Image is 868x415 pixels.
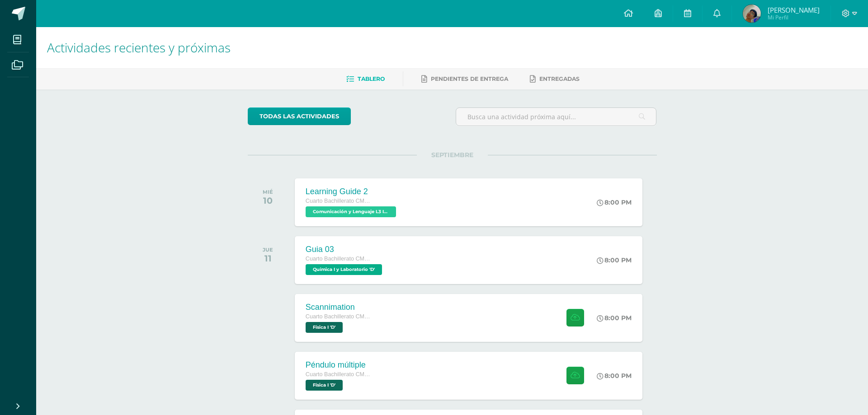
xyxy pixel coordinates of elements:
span: [PERSON_NAME] [768,5,820,14]
span: Entregadas [539,75,580,82]
span: Mi Perfil [768,14,820,21]
span: Física I 'D' [306,380,343,391]
div: Learning Guide 2 [306,187,398,196]
input: Busca una actividad próxima aquí... [456,108,656,126]
div: Guia 03 [306,245,384,254]
span: Química I y Laboratorio 'D' [306,264,382,275]
div: 10 [263,195,273,206]
span: Cuarto Bachillerato CMP Bachillerato en CCLL con Orientación en Computación [306,256,373,262]
a: Pendientes de entrega [421,72,508,86]
div: 8:00 PM [597,314,632,322]
div: 8:00 PM [597,372,632,380]
div: 8:00 PM [597,256,632,264]
div: 8:00 PM [597,198,632,206]
div: JUE [263,247,273,253]
div: MIÉ [263,189,273,195]
img: f1a3052204b4492c728547db7dcada37.png [743,5,761,23]
span: SEPTIEMBRE [417,151,488,159]
span: Actividades recientes y próximas [47,39,231,56]
span: Cuarto Bachillerato CMP Bachillerato en CCLL con Orientación en Computación [306,198,373,204]
div: 11 [263,253,273,264]
a: Entregadas [530,72,580,86]
div: Scannimation [306,303,373,312]
a: todas las Actividades [248,107,351,125]
span: Cuarto Bachillerato CMP Bachillerato en CCLL con Orientación en Computación [306,313,373,320]
div: Péndulo múltiple [306,360,373,370]
span: Comunicación y Lenguaje L3 Inglés 'D' [306,206,396,217]
a: Tablero [346,72,385,86]
span: Física I 'D' [306,322,343,333]
span: Cuarto Bachillerato CMP Bachillerato en CCLL con Orientación en Computación [306,371,373,378]
span: Pendientes de entrega [431,75,508,82]
span: Tablero [358,75,385,82]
